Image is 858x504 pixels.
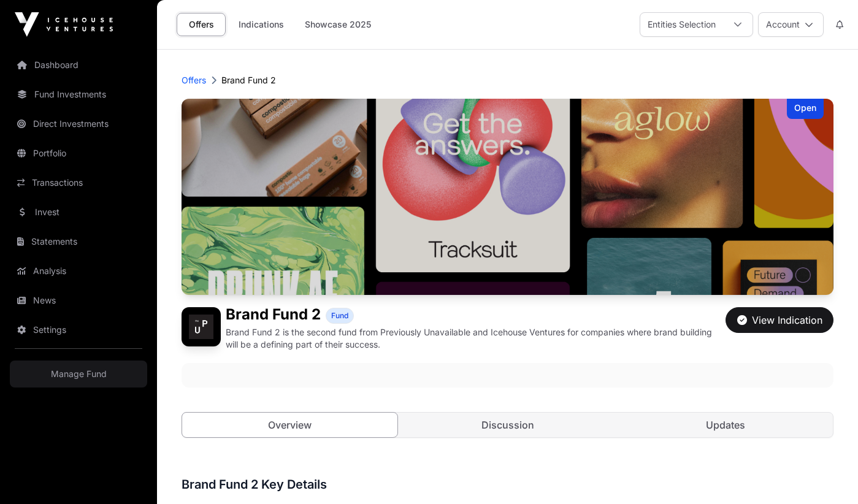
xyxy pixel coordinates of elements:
h1: Brand Fund 2 [226,307,321,324]
div: View Indication [737,313,822,327]
div: Entities Selection [640,13,723,36]
a: Updates [618,413,833,437]
a: Indications [231,13,292,36]
img: Icehouse Ventures Logo [15,12,113,37]
a: Statements [10,228,147,255]
a: Dashboard [10,52,147,78]
a: Portfolio [10,140,147,167]
h3: Brand Fund 2 Key Details [182,475,833,494]
a: Analysis [10,258,147,284]
p: Brand Fund 2 is the second fund from Previously Unavailable and Icehouse Ventures for companies w... [226,326,721,351]
img: Brand Fund 2 [182,307,221,346]
a: Overview [182,412,398,438]
a: Settings [10,316,147,343]
a: Fund Investments [10,81,147,108]
iframe: Chat Widget [797,445,858,504]
button: Account [758,12,824,37]
a: Direct Investments [10,110,147,137]
a: Discussion [400,413,615,437]
img: Brand Fund 2 [182,99,833,295]
a: Manage Fund [10,361,147,388]
p: Brand Fund 2 [221,74,276,86]
a: Showcase 2025 [297,13,379,36]
div: Open [787,99,824,119]
nav: Tabs [182,413,833,437]
a: Invest [10,199,147,226]
a: News [10,287,147,314]
span: Fund [331,311,348,321]
a: Offers [182,74,206,86]
a: Transactions [10,169,147,196]
a: Offers [177,13,226,36]
a: View Indication [726,319,833,332]
button: View Indication [726,307,833,333]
